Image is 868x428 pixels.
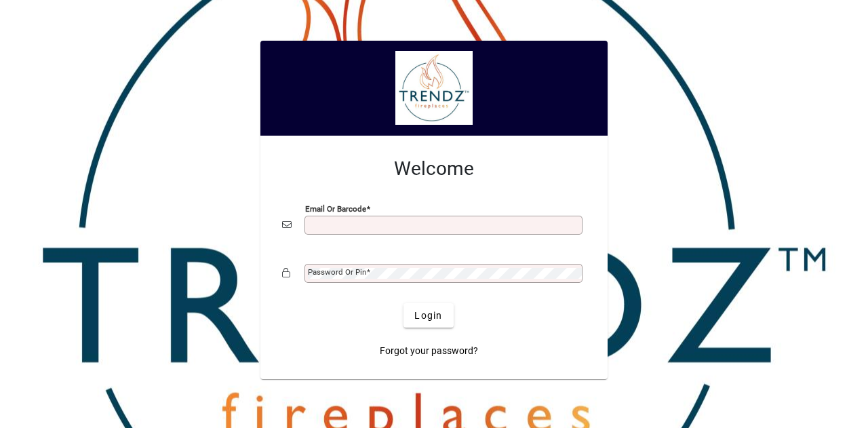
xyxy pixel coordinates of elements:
[403,303,453,328] button: Login
[305,204,366,214] mat-label: Email or Barcode
[308,267,366,277] mat-label: Password or Pin
[414,309,442,323] span: Login
[380,344,478,358] span: Forgot your password?
[374,338,484,363] a: Forgot your password?
[282,157,586,180] h2: Welcome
